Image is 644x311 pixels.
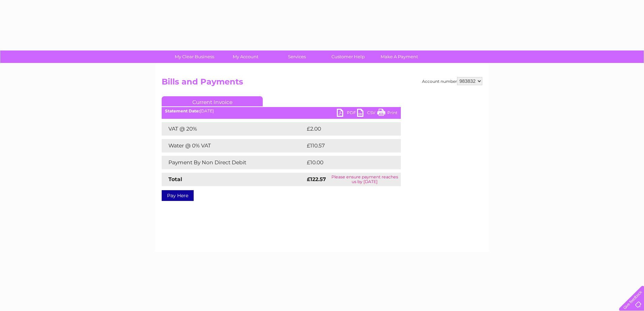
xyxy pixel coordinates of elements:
[320,50,376,63] a: Customer Help
[328,173,401,186] td: Please ensure payment reaches us by [DATE]
[337,109,357,118] a: PDF
[307,176,326,182] strong: £122.57
[162,122,305,136] td: VAT @ 20%
[162,77,482,90] h2: Bills and Payments
[162,190,194,201] a: Pay Here
[269,50,325,63] a: Services
[377,109,397,118] a: Print
[218,50,273,63] a: My Account
[357,109,377,118] a: CSV
[167,50,222,63] a: My Clear Business
[162,109,401,113] div: [DATE]
[422,77,482,85] div: Account number
[305,122,385,136] td: £2.00
[372,50,427,63] a: Make A Payment
[305,139,388,152] td: £110.57
[162,156,305,169] td: Payment By Non Direct Debit
[162,139,305,152] td: Water @ 0% VAT
[168,176,182,182] strong: Total
[162,96,263,106] a: Current Invoice
[305,156,387,169] td: £10.00
[165,108,200,113] b: Statement Date:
